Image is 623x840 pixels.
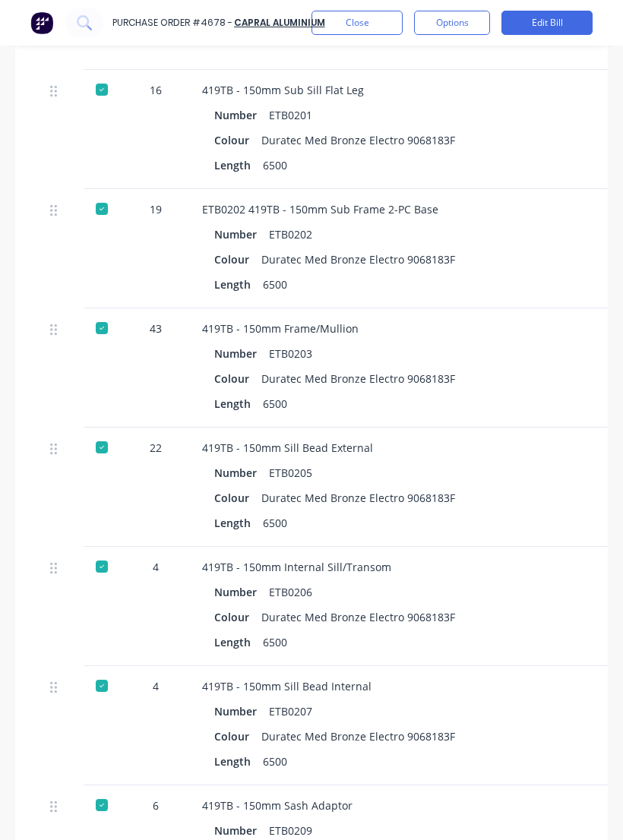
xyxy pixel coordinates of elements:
[214,581,269,603] div: Number
[214,462,269,484] div: Number
[30,11,53,34] img: Factory
[134,559,178,575] div: 4
[214,368,261,390] div: Colour
[261,725,455,747] div: Duratec Med Bronze Electro 9068183F
[214,606,261,628] div: Colour
[214,154,263,176] div: Length
[261,129,455,151] div: Duratec Med Bronze Electro 9068183F
[214,129,261,151] div: Colour
[263,154,287,176] div: 6500
[234,16,325,29] a: Capral Aluminium
[261,248,455,270] div: Duratec Med Bronze Electro 9068183F
[214,631,263,653] div: Length
[134,82,178,98] div: 16
[269,343,312,365] div: ETB0203
[112,16,232,30] div: Purchase Order #4678 -
[214,750,263,772] div: Length
[263,512,287,534] div: 6500
[263,393,287,415] div: 6500
[261,368,455,390] div: Duratec Med Bronze Electro 9068183F
[269,223,312,245] div: ETB0202
[263,750,287,772] div: 6500
[263,631,287,653] div: 6500
[214,104,269,126] div: Number
[134,678,178,694] div: 4
[214,223,269,245] div: Number
[501,11,593,35] button: Edit Bill
[214,725,261,747] div: Colour
[214,273,263,295] div: Length
[134,321,178,336] div: 43
[134,797,178,813] div: 6
[261,606,455,628] div: Duratec Med Bronze Electro 9068183F
[214,343,269,365] div: Number
[269,462,312,484] div: ETB0205
[269,581,312,603] div: ETB0206
[269,104,312,126] div: ETB0201
[134,201,178,217] div: 19
[214,248,261,270] div: Colour
[214,487,261,509] div: Colour
[269,700,312,722] div: ETB0207
[134,440,178,456] div: 22
[214,393,263,415] div: Length
[263,273,287,295] div: 6500
[414,11,490,35] button: Options
[311,11,403,35] button: Close
[261,487,455,509] div: Duratec Med Bronze Electro 9068183F
[214,512,263,534] div: Length
[214,700,269,722] div: Number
